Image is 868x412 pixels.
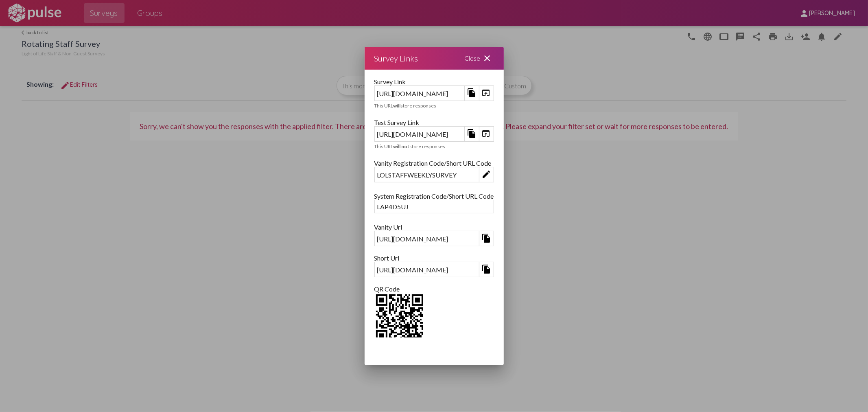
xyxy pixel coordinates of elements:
[394,143,410,149] b: will not
[375,87,464,100] div: [URL][DOMAIN_NAME]
[481,233,491,243] mat-icon: file_copy
[467,129,477,138] mat-icon: file_copy
[374,285,494,293] div: QR Code
[455,47,504,70] div: Close
[375,200,494,213] div: LAP4D5UJ
[374,52,418,65] div: Survey Links
[375,232,479,245] div: [URL][DOMAIN_NAME]
[481,129,491,138] mat-icon: open_in_browser
[374,103,494,109] div: This URL store responses
[374,78,494,85] div: Survey Link
[483,53,492,63] mat-icon: close
[375,128,464,140] div: [URL][DOMAIN_NAME]
[374,293,425,343] img: 9k=
[374,143,494,149] div: This URL store responses
[375,169,479,181] div: LOLSTAFFWEEKLYSURVEY
[375,263,479,276] div: [URL][DOMAIN_NAME]
[374,118,494,126] div: Test Survey Link
[481,169,491,179] mat-icon: edit
[394,103,401,109] b: will
[481,88,491,98] mat-icon: open_in_browser
[374,192,494,200] div: System Registration Code/Short URL Code
[374,223,494,231] div: Vanity Url
[481,264,491,274] mat-icon: file_copy
[374,159,494,167] div: Vanity Registration Code/Short URL Code
[467,88,477,98] mat-icon: file_copy
[374,254,494,262] div: Short Url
